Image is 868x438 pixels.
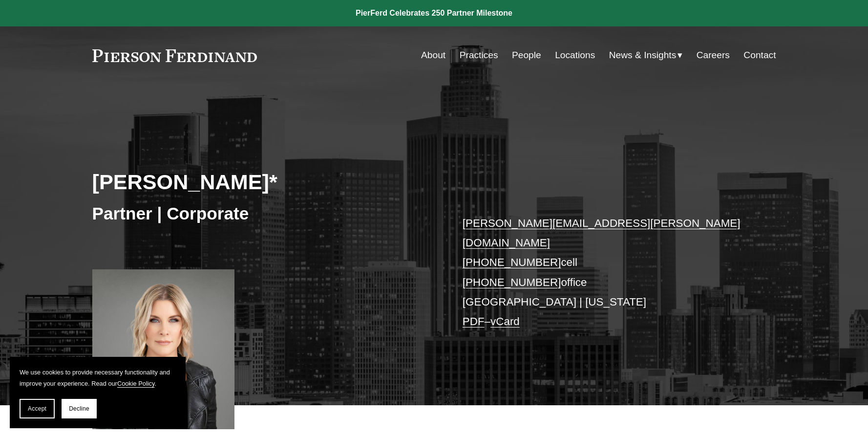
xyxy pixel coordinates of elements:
[463,214,747,332] p: cell office [GEOGRAPHIC_DATA] | [US_STATE] –
[117,380,155,387] a: Cookie Policy
[609,47,677,64] span: News & Insights
[609,46,683,65] a: folder dropdown
[10,357,186,428] section: Cookie banner
[697,46,730,65] a: Careers
[69,405,89,412] span: Decline
[555,46,595,65] a: Locations
[28,405,46,412] span: Accept
[463,217,741,249] a: [PERSON_NAME][EMAIL_ADDRESS][PERSON_NAME][DOMAIN_NAME]
[463,315,485,328] a: PDF
[743,46,776,65] a: Contact
[463,276,561,288] a: [PHONE_NUMBER]
[460,46,498,65] a: Practices
[20,367,176,389] p: We use cookies to provide necessary functionality and improve your experience. Read our .
[463,256,561,268] a: [PHONE_NUMBER]
[421,46,445,65] a: About
[62,399,97,418] button: Decline
[92,203,434,224] h3: Partner | Corporate
[92,169,434,195] h2: [PERSON_NAME]*
[20,399,55,418] button: Accept
[512,46,541,65] a: People
[490,315,520,328] a: vCard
